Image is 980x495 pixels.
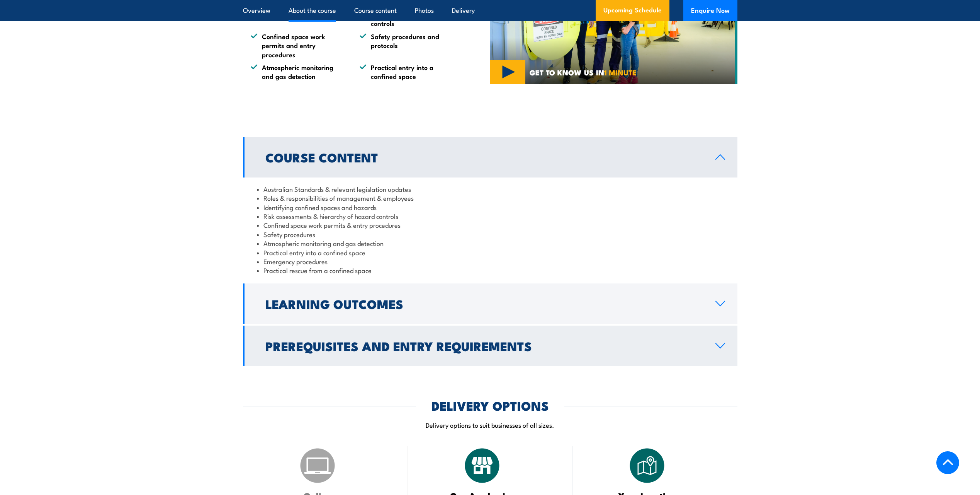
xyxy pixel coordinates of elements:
li: Safety procedures [257,230,724,239]
li: Atmospheric monitoring and gas detection [251,63,346,81]
h2: Course Content [265,152,703,162]
li: Australian Standards & relevant legislation updates [257,184,724,193]
p: Delivery options to suit businesses of all sizes. [243,420,737,429]
li: Practical entry into a confined space [257,248,724,257]
h2: Learning Outcomes [265,298,703,309]
li: Safety procedures and protocols [360,32,455,59]
li: Confined space work permits and entry procedures [251,32,346,59]
li: Atmospheric monitoring and gas detection [257,239,724,247]
a: Prerequisites and Entry Requirements [243,326,737,366]
li: Emergency procedures [257,257,724,266]
li: Roles & responsibilities of management & employees [257,193,724,202]
strong: 1 MINUTE [604,67,637,78]
li: Identifying confined spaces and hazards [257,203,724,212]
a: Learning Outcomes [243,283,737,324]
h2: DELIVERY OPTIONS [431,400,549,411]
li: Practical rescue from a confined space [257,266,724,275]
a: Course Content [243,137,737,178]
li: Practical entry into a confined space [360,63,455,81]
li: Risk assessments & hierarchy of hazard controls [257,212,724,220]
li: Confined space work permits & entry procedures [257,220,724,229]
h2: Prerequisites and Entry Requirements [265,340,703,351]
span: GET TO KNOW US IN [530,69,637,76]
